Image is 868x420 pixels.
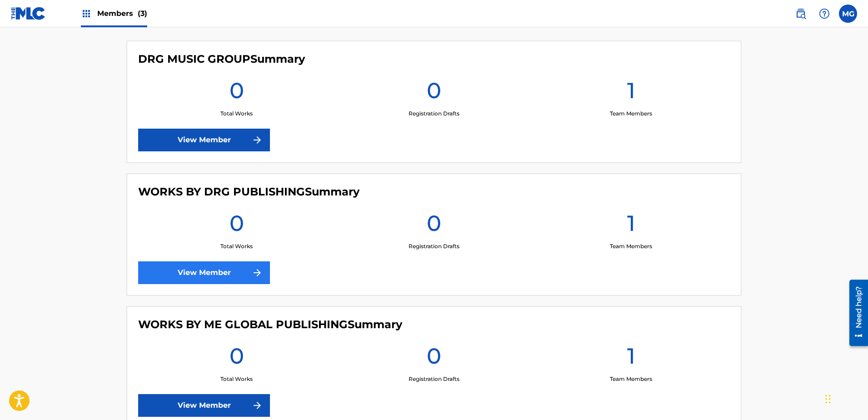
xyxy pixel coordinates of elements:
[97,8,147,19] span: Members
[627,210,635,242] h1: 1
[138,52,305,66] h4: DRG MUSIC GROUP
[138,394,270,417] a: View Member
[229,342,244,375] h1: 0
[220,242,253,250] p: Total Works
[427,77,441,110] h1: 0
[138,129,270,151] a: View Member
[409,110,459,118] p: Registration Drafts
[792,5,810,23] a: Public Search
[138,9,147,18] span: (3)
[823,376,868,420] iframe: Chat Widget
[220,375,253,383] p: Total Works
[610,375,652,383] p: Team Members
[427,342,441,375] h1: 0
[795,8,806,19] img: search
[138,261,270,284] a: View Member
[427,210,441,242] h1: 0
[252,135,263,145] img: f7272a7cc735f4ea7f67.svg
[138,318,402,331] h4: WORKS BY ME GLOBAL PUBLISHING
[610,242,652,250] p: Team Members
[839,5,857,23] div: User Menu
[627,77,635,110] h1: 1
[81,8,92,19] img: Top Rightsholders
[229,210,244,242] h1: 0
[252,400,263,411] img: f7272a7cc735f4ea7f67.svg
[819,8,830,19] img: help
[138,185,359,199] h4: WORKS BY DRG PUBLISHING
[220,110,253,118] p: Total Works
[409,242,459,250] p: Registration Drafts
[229,77,244,110] h1: 0
[627,342,635,375] h1: 1
[843,275,868,351] iframe: Resource Center
[815,5,833,23] div: Help
[825,385,831,413] div: Drag
[252,267,263,278] img: f7272a7cc735f4ea7f67.svg
[11,7,46,20] img: MLC Logo
[409,375,459,383] p: Registration Drafts
[610,110,652,118] p: Team Members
